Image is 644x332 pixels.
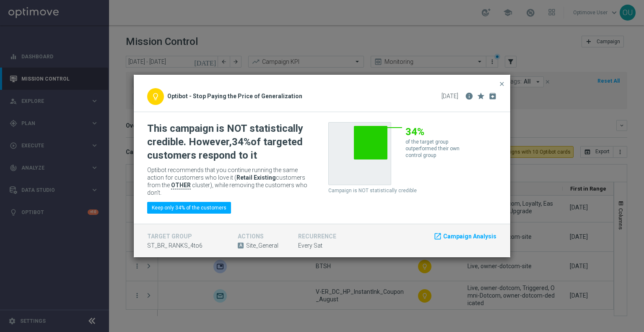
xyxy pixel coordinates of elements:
p: Campaign is NOT statistically credible [328,187,497,194]
span: Campaign Analysis [443,232,496,241]
span: Every Sat [298,242,322,249]
span: close [499,81,505,87]
h4: recurrence [298,233,346,240]
strong: Stop Paying the Price of Generalization [193,93,302,99]
span: ST_BR_ RANKS_4to6 [147,242,203,249]
h4: actions [238,233,286,240]
span: Optibot - [167,93,192,100]
b: Retail Existing [236,174,276,181]
button: info [465,90,473,100]
i: star [477,92,485,100]
h2: This campaign is NOT statistically credible. However, of targeted customers respond to it [147,122,309,162]
button: star [475,90,485,100]
h2: 34% [405,125,464,139]
button: Keep only 34% of the customers [147,202,231,214]
b: 34% [232,136,251,148]
i: launch [434,232,442,241]
button: archive [486,90,497,100]
span: [DATE] [441,93,458,100]
i: info [465,92,473,100]
b: OTHER [171,182,191,188]
span: cluster), while removing the customers who don’t. [147,182,307,196]
p: of the target group outperformed their own control group [405,139,464,159]
i: lightbulb_outline [151,92,160,101]
span: A [238,243,244,248]
span: Optibot recommends that you continue running the same action for customers who love it ( customer... [147,167,305,188]
span: Site_General [246,242,278,249]
i: archive [488,92,497,100]
h4: target group [147,233,225,240]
